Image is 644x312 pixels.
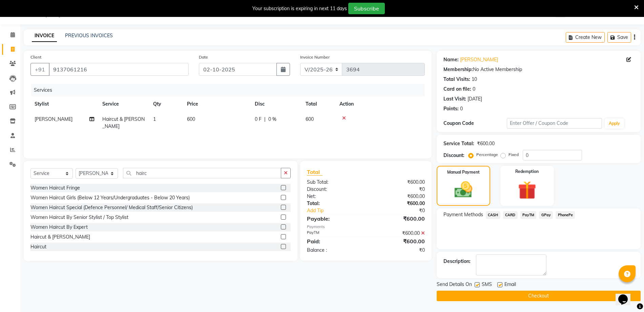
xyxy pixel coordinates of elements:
[512,179,542,202] img: _gift.svg
[605,118,624,129] button: Apply
[348,3,385,14] button: Subscribe
[302,193,366,200] div: Net:
[482,281,492,289] span: SMS
[302,186,366,193] div: Discount:
[123,168,281,178] input: Search or Scan
[306,116,314,122] span: 600
[503,211,518,219] span: CARD
[366,237,430,245] div: ₹600.00
[507,118,602,129] input: Enter Offer / Coupon Code
[443,95,466,103] div: Last Visit:
[472,76,477,83] div: 10
[35,116,72,122] span: [PERSON_NAME]
[30,204,193,211] div: Women Haircut Special (Defence Personnel/ Medical Staff/Senior Citizens)
[443,66,634,73] div: No Active Membership
[30,233,90,241] div: Haircut & [PERSON_NAME]
[460,105,463,112] div: 0
[607,32,631,43] button: Save
[30,214,128,221] div: Women Haircut By Senior Stylist / Top Stylist
[366,247,430,254] div: ₹0
[437,281,472,289] span: Send Details On
[443,140,474,147] div: Service Total:
[302,215,366,223] div: Payable:
[30,194,190,201] div: Women Haircut Girls (Below 12 Years/Undergraduates - Below 20 Years)
[199,54,208,60] label: Date
[30,63,49,76] button: +91
[98,96,149,112] th: Service
[443,120,507,127] div: Coupon Code
[508,152,519,158] label: Fixed
[366,193,430,200] div: ₹600.00
[187,116,195,122] span: 600
[302,200,366,207] div: Total:
[437,291,641,301] button: Checkout
[302,207,377,214] a: Add Tip
[251,96,302,112] th: Disc
[268,116,276,123] span: 0 %
[449,179,478,200] img: _cash.svg
[473,86,475,93] div: 0
[335,96,425,112] th: Action
[302,247,366,254] div: Balance :
[376,207,430,214] div: ₹0
[443,258,471,265] div: Description:
[65,32,113,39] a: PREVIOUS INVOICES
[302,237,366,245] div: Paid:
[616,285,637,305] iframe: chat widget
[477,140,495,147] div: ₹600.00
[366,186,430,193] div: ₹0
[504,281,516,289] span: Email
[366,230,430,237] div: ₹600.00
[49,63,189,76] input: Search by Name/Mobile/Email/Code
[30,96,98,112] th: Stylist
[556,211,575,219] span: PhonePe
[255,116,262,123] span: 0 F
[183,96,251,112] th: Price
[443,86,471,93] div: Card on file:
[366,200,430,207] div: ₹600.00
[300,54,330,60] label: Invoice Number
[443,56,459,63] div: Name:
[366,179,430,186] div: ₹600.00
[443,76,470,83] div: Total Visits:
[443,66,473,73] div: Membership:
[443,211,483,218] span: Payment Methods
[102,116,145,129] span: Haircut & [PERSON_NAME]
[486,211,500,219] span: CASH
[153,116,156,122] span: 1
[30,184,80,192] div: Women Haircut Fringe
[30,224,88,231] div: Women Haircut By Expert
[307,169,323,176] span: Total
[447,169,480,175] label: Manual Payment
[515,169,539,175] label: Redemption
[264,116,266,123] span: |
[476,152,498,158] label: Percentage
[307,224,425,230] div: Payments
[366,215,430,223] div: ₹600.00
[302,96,335,112] th: Total
[30,54,41,60] label: Client
[30,243,46,250] div: Haircut
[149,96,183,112] th: Qty
[443,152,464,159] div: Discount:
[302,179,366,186] div: Sub Total:
[32,30,57,42] a: INVOICE
[460,56,498,63] a: [PERSON_NAME]
[566,32,605,43] button: Create New
[252,5,347,12] div: Your subscription is expiring in next 11 days
[468,95,482,103] div: [DATE]
[520,211,537,219] span: PayTM
[302,230,366,237] div: PayTM
[539,211,553,219] span: GPay
[443,105,459,112] div: Points:
[31,84,430,96] div: Services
